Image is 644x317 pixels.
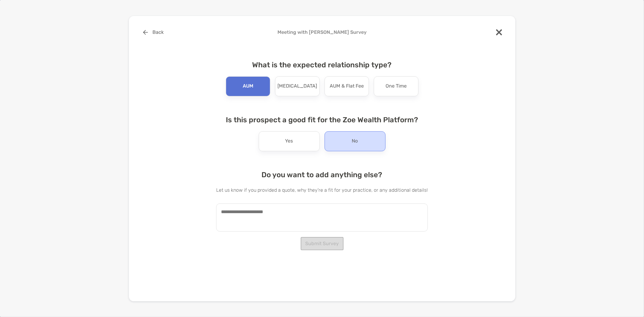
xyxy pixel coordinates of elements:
img: button icon [143,30,148,35]
p: Let us know if you provided a quote, why they're a fit for your practice, or any additional details! [216,186,428,194]
h4: What is the expected relationship type? [216,61,428,69]
p: Yes [285,136,293,146]
p: One Time [386,82,407,91]
img: close modal [496,29,502,35]
h4: Is this prospect a good fit for the Zoe Wealth Platform? [216,116,428,124]
h4: Meeting with [PERSON_NAME] Survey [139,29,506,35]
h4: Do you want to add anything else? [216,171,428,179]
p: No [352,136,358,146]
p: AUM & Flat Fee [330,82,364,91]
button: Back [139,26,168,39]
p: [MEDICAL_DATA] [277,82,317,91]
p: AUM [243,82,253,91]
